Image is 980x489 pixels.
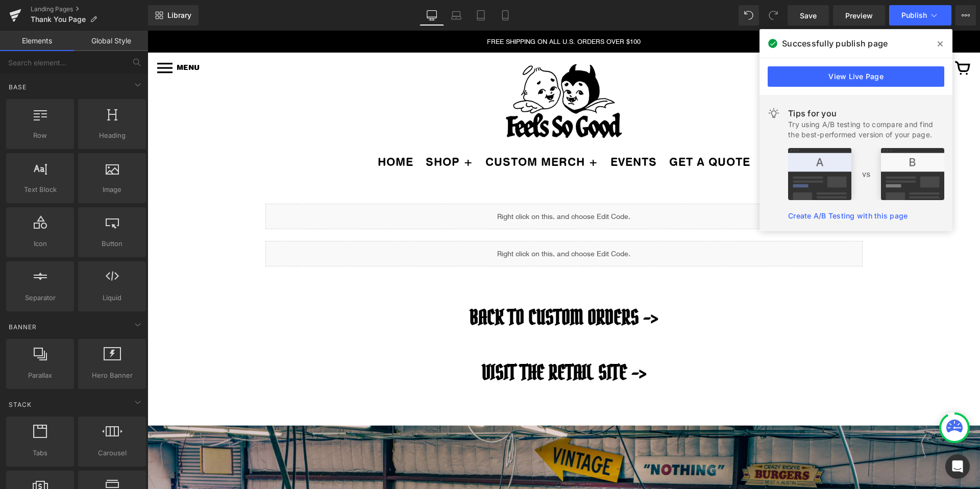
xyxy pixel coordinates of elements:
[81,238,143,249] span: Button
[353,31,480,111] img: Feels So Good
[9,238,71,249] span: Icon
[317,236,516,305] a: BACK TO CUSTOM orders ->
[338,124,451,138] a: CUSTOM MERCH +
[148,5,199,26] a: New Library
[788,148,944,200] img: tip.png
[420,5,444,26] a: Desktop
[9,448,71,458] span: Tabs
[788,107,944,119] div: Tips for you
[322,274,510,300] span: BACK TO CUSTOM orders ->
[889,5,951,26] button: Publish
[29,33,52,41] span: MENU
[74,31,148,51] a: Global Style
[493,5,518,26] a: Mobile
[444,5,469,26] a: Laptop
[522,124,603,138] a: GET A QUOTE
[788,211,908,220] a: Create A/B Testing with this page
[833,5,885,26] a: Preview
[9,130,71,141] span: Row
[167,11,191,20] span: Library
[10,33,52,42] a: MENU
[81,370,143,381] span: Hero Banner
[230,124,266,138] a: HOME
[8,82,28,92] span: Base
[278,124,326,138] a: SHOP +
[469,5,493,26] a: Tablet
[8,322,38,332] span: Banner
[9,370,71,381] span: Parallax
[9,292,71,303] span: Separator
[31,15,86,23] span: Thank You Page
[800,10,817,21] span: Save
[81,448,143,458] span: Carousel
[763,5,783,26] button: Redo
[788,119,944,140] div: Try using A/B testing to compare and find the best-performed version of your page.
[9,184,71,195] span: Text Block
[15,120,817,139] ul: Secondary
[955,5,976,26] button: More
[81,130,143,141] span: Heading
[901,11,927,19] span: Publish
[768,107,780,119] img: light.svg
[329,305,504,360] a: Visit the retail site ->
[845,10,873,21] span: Preview
[81,184,143,195] span: Image
[31,5,148,13] a: Landing Pages
[81,292,143,303] span: Liquid
[768,66,944,87] a: View Live Page
[782,37,888,50] span: Successfully publish page
[739,5,759,26] button: Undo
[334,329,499,355] span: Visit the retail site ->
[463,124,509,138] a: EVENTS
[945,454,970,479] div: Open Intercom Messenger
[8,400,33,409] span: Stack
